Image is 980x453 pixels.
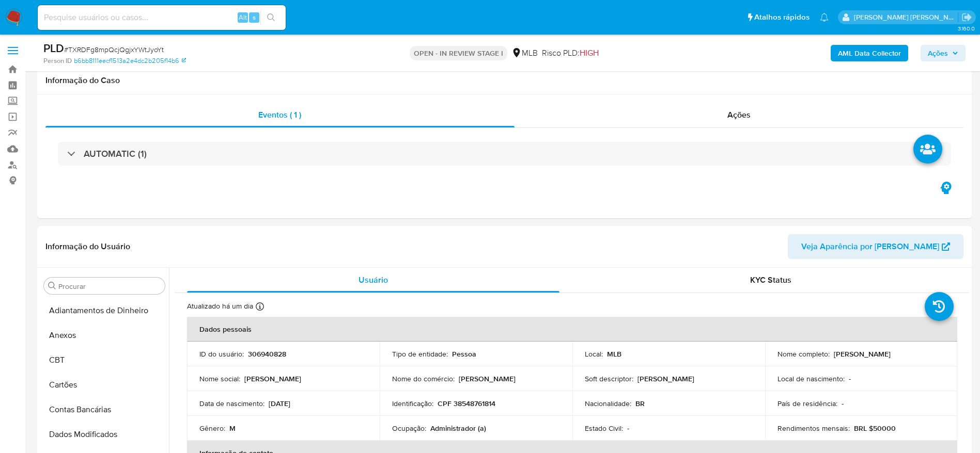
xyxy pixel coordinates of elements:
div: AUTOMATIC (1) [58,142,951,166]
span: Eventos ( 1 ) [258,109,301,121]
p: Rendimentos mensais : [777,424,850,433]
p: MLB [607,349,621,359]
p: - [849,374,851,383]
input: Pesquise usuários ou casos... [38,11,286,24]
span: Atalhos rápidos [754,12,810,23]
p: Identificação : [392,399,433,408]
span: Ações [928,45,948,61]
p: [PERSON_NAME] [834,349,891,359]
span: s [253,12,256,22]
p: Tipo de entidade : [392,349,448,359]
span: HIGH [580,47,599,59]
p: lucas.santiago@mercadolivre.com [854,12,958,22]
p: Atualizado há um dia [187,301,253,311]
button: Ações [921,45,966,61]
p: BRL $50000 [854,424,896,433]
span: Risco PLD: [542,47,599,59]
p: Pessoa [452,349,476,359]
p: Gênero : [199,424,225,433]
p: [PERSON_NAME] [244,374,301,383]
p: País de residência : [777,399,837,408]
b: AML Data Collector [838,45,901,61]
p: 306940828 [248,349,286,359]
p: Local : [585,349,603,359]
p: M [229,424,236,433]
th: Dados pessoais [187,317,957,342]
button: Cartões [40,373,169,397]
button: Contas Bancárias [40,397,169,422]
p: Nome do comércio : [392,374,455,383]
p: OPEN - IN REVIEW STAGE I [410,46,507,60]
input: Procurar [58,282,161,291]
div: MLB [511,47,538,59]
p: Nacionalidade : [585,399,631,408]
button: Adiantamentos de Dinheiro [40,298,169,323]
b: PLD [43,40,64,56]
span: Alt [239,12,247,22]
button: Procurar [48,282,56,290]
button: Anexos [40,323,169,348]
p: Data de nascimento : [199,399,265,408]
p: Nome social : [199,374,240,383]
b: Person ID [43,56,72,66]
p: Soft descriptor : [585,374,633,383]
p: Local de nascimento : [777,374,845,383]
p: Estado Civil : [585,424,623,433]
button: AML Data Collector [831,45,908,61]
p: ID do usuário : [199,349,244,359]
p: [PERSON_NAME] [459,374,516,383]
a: b6bb8111eecf1513a2e4dc2b205f14b6 [74,56,186,66]
span: KYC Status [750,274,791,286]
button: search-icon [260,10,282,25]
p: BR [635,399,645,408]
button: CBT [40,348,169,373]
a: Sair [961,12,972,23]
a: Notificações [820,13,829,22]
span: # TXRDFg8mpQcjQgjxYWtJyoYt [64,44,164,55]
p: CPF 38548761814 [438,399,495,408]
h1: Informação do Caso [45,75,963,86]
button: Dados Modificados [40,422,169,447]
p: [DATE] [269,399,290,408]
p: Administrador (a) [430,424,486,433]
h3: AUTOMATIC (1) [84,148,147,159]
span: Usuário [359,274,388,286]
p: - [627,424,629,433]
p: Ocupação : [392,424,426,433]
p: [PERSON_NAME] [637,374,694,383]
button: Veja Aparência por [PERSON_NAME] [788,234,963,259]
span: Ações [727,109,751,121]
p: - [842,399,844,408]
span: Veja Aparência por [PERSON_NAME] [801,234,939,259]
h1: Informação do Usuário [45,241,130,252]
p: Nome completo : [777,349,830,359]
